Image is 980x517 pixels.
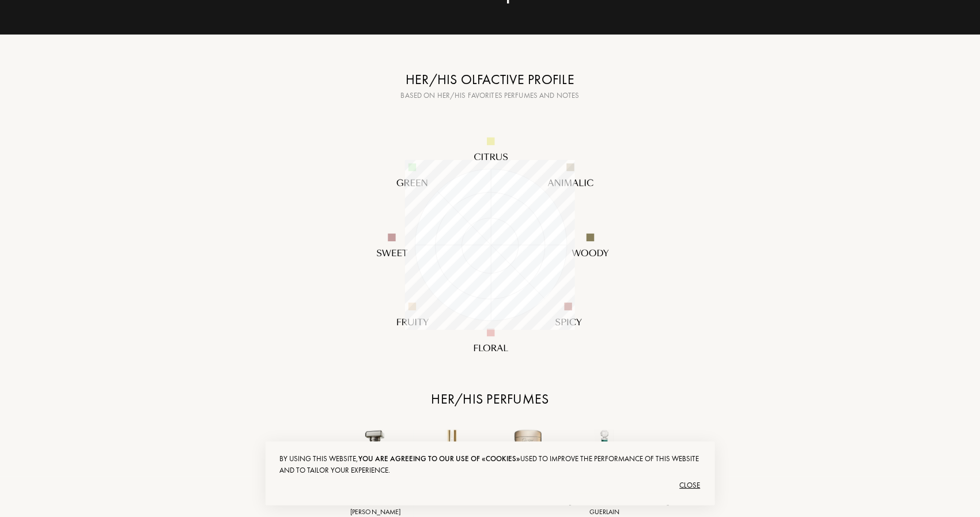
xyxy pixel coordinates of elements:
div: Based on her/his favorites perfumes and notes [346,90,634,101]
div: Her/his perfumes [346,389,634,409]
img: LXMCHW6RNL.jpg [351,429,399,477]
div: Guerlain [569,507,641,517]
img: radar_desktop_en.svg [352,107,629,383]
span: you are agreeing to our use of «cookies» [359,454,521,463]
div: Her/his olfactive profile [346,69,634,90]
div: By using this website, used to improve the performance of this website and to tailor your experie... [280,453,701,476]
div: [PERSON_NAME] [340,507,412,517]
img: 1ISL5I6HIY.jpg [581,429,629,477]
img: EI5R3SBWWU.jpg [504,429,552,477]
div: Close [280,476,701,495]
img: R0LETELRTD.jpg [428,429,476,477]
